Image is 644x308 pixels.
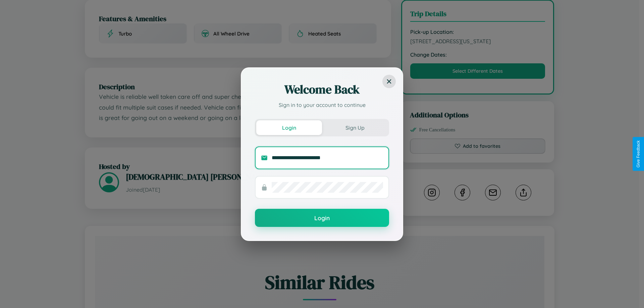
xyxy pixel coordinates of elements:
button: Login [255,209,389,227]
h2: Welcome Back [255,81,389,98]
button: Login [256,120,322,135]
p: Sign in to your account to continue [255,101,389,109]
button: Sign Up [322,120,388,135]
div: Give Feedback [636,140,641,168]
